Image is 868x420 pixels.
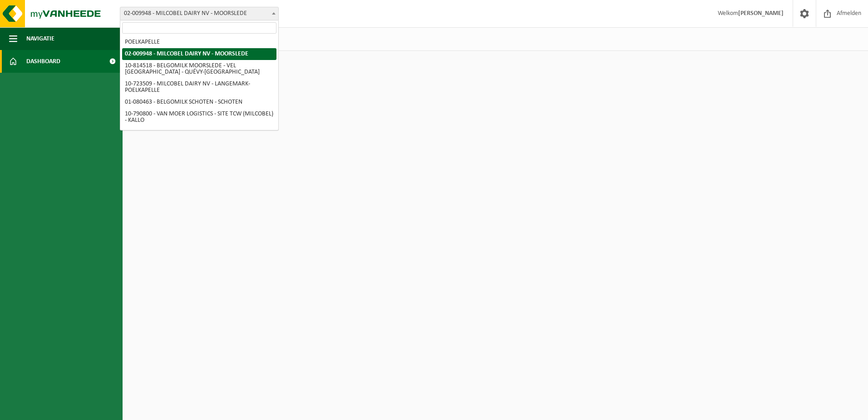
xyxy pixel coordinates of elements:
span: 02-009948 - MILCOBEL DAIRY NV - MOORSLEDE [120,7,279,20]
li: 01-080463 - BELGOMILK SCHOTEN - SCHOTEN [122,96,276,108]
li: 10-723509 - MILCOBEL DAIRY NV - LANGEMARK-POELKAPELLE [122,78,276,96]
strong: [PERSON_NAME] [738,10,784,17]
li: 10-814518 - BELGOMILK MOORSLEDE - VEL [GEOGRAPHIC_DATA] - QUÉVY-[GEOGRAPHIC_DATA] [122,60,276,78]
span: 02-009948 - MILCOBEL DAIRY NV - MOORSLEDE [120,7,278,20]
span: Dashboard [26,50,60,73]
li: 02-009948 - MILCOBEL DAIRY NV - MOORSLEDE [122,48,276,60]
span: Navigatie [26,27,54,50]
li: 02-009949 - MILCOBEL DAIRY NV - LANGEMARK-POELKAPELLE [122,30,276,48]
li: 10-826795 - MILCOBEL - [PERSON_NAME] - POPERINGE [122,126,276,138]
li: 10-790800 - VAN MOER LOGISTICS - SITE TCW (MILCOBEL) - KALLO [122,108,276,126]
